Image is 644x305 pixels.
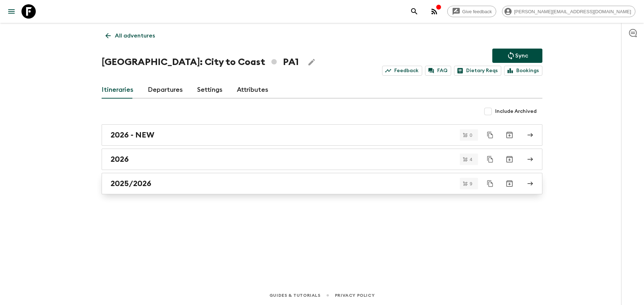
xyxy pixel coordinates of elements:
[407,4,421,19] button: search adventures
[484,153,497,166] button: Duplicate
[237,81,268,99] a: Attributes
[502,176,517,191] button: Archive
[425,66,451,76] a: FAQ
[510,9,635,14] span: [PERSON_NAME][EMAIL_ADDRESS][DOMAIN_NAME]
[492,49,542,63] button: Sync adventure departures to the booking engine
[465,157,477,162] span: 4
[197,81,223,99] a: Settings
[102,81,133,99] a: Itineraries
[304,55,319,69] button: Edit Adventure Title
[102,29,159,43] a: All adventures
[102,55,299,69] h1: [GEOGRAPHIC_DATA]: City to Coast PA1
[382,66,422,76] a: Feedback
[465,181,477,186] span: 9
[335,291,375,299] a: Privacy Policy
[465,133,477,137] span: 0
[111,130,154,140] h2: 2026 - NEW
[111,179,151,188] h2: 2025/2026
[102,173,542,194] a: 2025/2026
[495,108,537,115] span: Include Archived
[102,124,542,146] a: 2026 - NEW
[515,51,528,60] p: Sync
[447,6,496,17] a: Give feedback
[115,31,155,40] p: All adventures
[148,81,183,99] a: Departures
[458,9,496,14] span: Give feedback
[269,291,321,299] a: Guides & Tutorials
[502,128,517,142] button: Archive
[454,66,501,76] a: Dietary Reqs
[502,6,635,17] div: [PERSON_NAME][EMAIL_ADDRESS][DOMAIN_NAME]
[4,4,19,19] button: menu
[484,177,497,190] button: Duplicate
[102,149,542,170] a: 2026
[502,152,517,166] button: Archive
[111,155,129,164] h2: 2026
[484,129,497,141] button: Duplicate
[504,66,542,76] a: Bookings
